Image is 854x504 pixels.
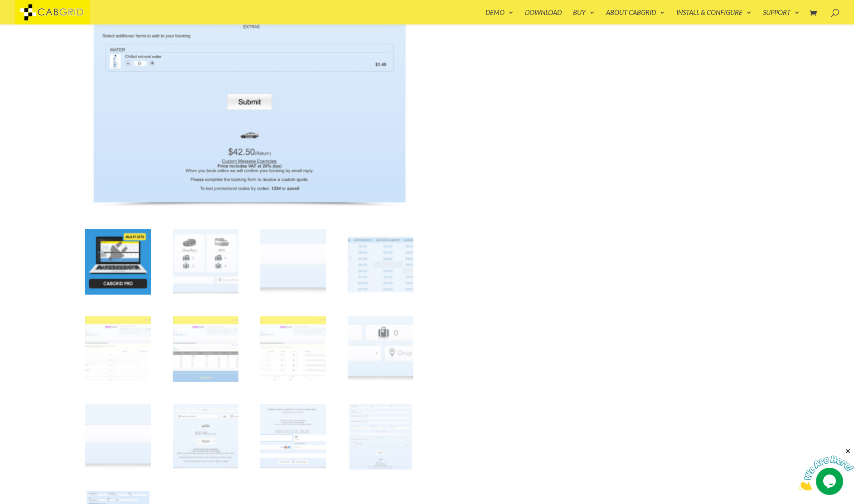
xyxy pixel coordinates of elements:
iframe: chat widget [798,447,854,490]
a: Demo [485,9,514,24]
a: CabGrid Taxi Plugin [15,6,90,16]
img: CabGrid Pro - Multi Site (1 year support & updates) - Image 7 [260,316,326,382]
img: CabGrid Pro - Multi Site (1 year support & updates) - Image 2 [173,229,238,295]
img: CabGrid Pro - Multi Site (1 year support & updates) - Image 11 [260,404,326,470]
img: CabGrid Pro - Multi Site (1 year support & updates) - Image 8 [348,316,413,382]
a: About CabGrid [606,9,665,24]
a: Buy [573,9,595,24]
a: Install & Configure [676,9,752,24]
img: CabGrid Pro - Multi Site (1 year support & updates) - Image 6 [173,316,238,382]
img: CabGrid Pro - Multi Site (1 year support & updates) - Image 5 [85,316,151,382]
img: CabGrid Pro - Multi Site (1 year support & updates) - Image 4 [348,229,413,295]
img: CabGrid Pro - Multi Site (1 year support & updates) - Image 3 [260,229,326,295]
img: CabGrid Pro - Multi Site (1 year support & updates) - Image 12 [348,404,413,470]
img: CabGrid Pro - Multi Site (1 year support & updates) - Image 9 [85,404,151,470]
a: Download [525,9,562,24]
a: Support [763,9,800,24]
img: CabGrid Pro - Multi Site (1 year support & updates) [85,229,151,295]
img: CabGrid Pro - Multi Site (1 year support & updates) - Image 10 [173,404,238,470]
